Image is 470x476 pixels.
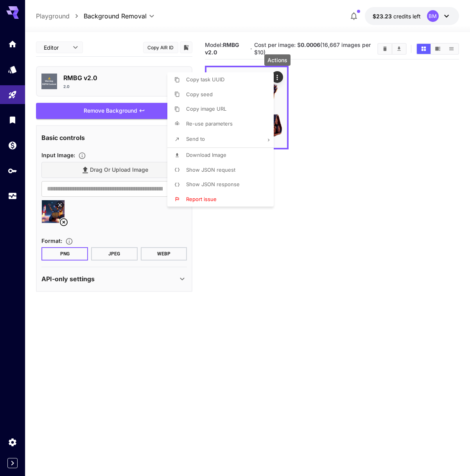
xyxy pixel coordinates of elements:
[186,196,217,202] span: Report issue
[186,152,226,158] span: Download Image
[186,181,240,187] span: Show JSON response
[186,91,213,97] span: Copy seed
[186,120,233,127] span: Re-use parameters
[186,76,224,83] span: Copy task UUID
[186,167,235,173] span: Show JSON request
[264,54,291,66] div: Actions
[186,136,205,142] span: Send to
[186,106,226,112] span: Copy image URL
